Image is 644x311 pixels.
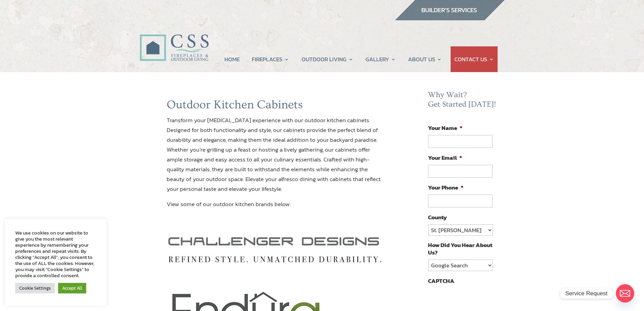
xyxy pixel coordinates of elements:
[302,46,353,72] a: OUTDOOR LIVING
[428,277,454,285] label: CAPTCHA
[428,214,447,221] label: County
[616,284,634,303] a: Email
[365,46,396,72] a: GALLERY
[252,46,289,72] a: FIREPLACES
[428,124,462,132] label: Your Name
[58,283,86,293] a: Accept All
[167,98,384,115] h1: Outdoor Kitchen Cabinets
[167,226,384,274] img: Challenger-Designs-logo-narrow
[454,46,494,72] a: CONTACT US
[140,16,209,65] img: CSS Fireplaces & Outdoor Living (Formerly Construction Solutions & Supply)- Jacksonville Ormond B...
[167,115,384,199] p: Transform your [MEDICAL_DATA] experience with our outdoor kitchen cabinets. Designed for both fun...
[428,90,498,112] h2: Why Wait? Get Started [DATE]!
[395,14,505,23] a: builder services construction supply
[167,268,384,276] a: challenger outdoor kitchen cabinets
[428,154,462,161] label: Your Email
[408,46,442,72] a: ABOUT US
[15,283,55,293] a: Cookie Settings
[167,199,384,209] p: View some of our outdoor kitchen brands below:
[224,46,240,72] a: HOME
[428,184,463,191] label: Your Phone
[15,230,96,279] div: We use cookies on our website to give you the most relevant experience by remembering your prefer...
[428,241,492,256] label: How Did You Hear About Us?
